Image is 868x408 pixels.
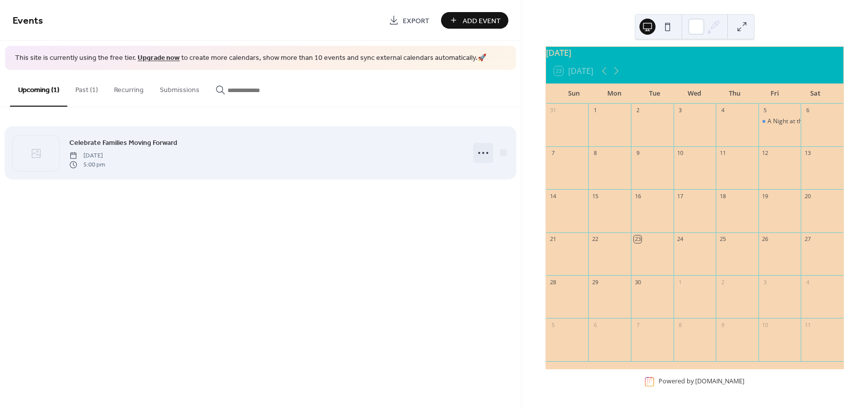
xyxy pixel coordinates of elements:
span: Add Event [463,16,501,26]
span: This site is currently using the free tier. to create more calendars, show more than 10 events an... [15,53,486,63]
div: 16 [634,192,641,200]
div: 3 [762,278,769,286]
div: [DATE] [546,47,843,59]
button: Past (1) [67,70,106,106]
a: [DOMAIN_NAME] [695,377,744,386]
div: 28 [549,278,557,286]
a: Upgrade now [138,51,180,65]
div: A Night at the Ballpark [758,117,801,126]
a: Export [381,12,437,29]
div: 25 [719,235,726,243]
span: Export [403,16,429,26]
div: 24 [677,235,684,243]
div: 19 [762,192,769,200]
div: Fri [755,84,795,104]
div: Tue [634,84,675,104]
div: A Night at the [GEOGRAPHIC_DATA] [768,117,868,126]
div: 4 [719,107,726,114]
span: Events [13,11,43,31]
div: 31 [549,107,557,114]
div: 27 [804,235,811,243]
div: Mon [594,84,634,104]
button: Submissions [152,70,207,106]
span: Celebrate Families Moving Forward [69,137,177,148]
div: 5 [762,107,769,114]
div: 17 [677,192,684,200]
div: Thu [715,84,755,104]
div: Wed [675,84,715,104]
div: 7 [634,321,641,329]
div: 1 [677,278,684,286]
div: 10 [677,149,684,157]
span: [DATE] [69,151,105,160]
div: 9 [634,149,641,157]
div: 3 [677,107,684,114]
div: 9 [719,321,726,329]
div: 6 [804,107,811,114]
div: 29 [591,278,599,286]
div: 12 [762,149,769,157]
div: 30 [634,278,641,286]
div: 2 [719,278,726,286]
div: 13 [804,149,811,157]
div: 1 [591,107,599,114]
div: 2 [634,107,641,114]
div: 8 [591,149,599,157]
div: 20 [804,192,811,200]
div: Sat [795,84,835,104]
button: Upcoming (1) [10,70,67,107]
div: Powered by [659,377,744,386]
div: 8 [677,321,684,329]
div: 10 [762,321,769,329]
div: 23 [634,235,641,243]
span: 5:00 pm [69,160,105,170]
div: 26 [762,235,769,243]
div: 5 [549,321,557,329]
div: 4 [804,278,811,286]
div: 11 [719,149,726,157]
div: 14 [549,192,557,200]
div: 6 [591,321,599,329]
a: Celebrate Families Moving Forward [69,137,177,148]
div: 21 [549,235,557,243]
div: 15 [591,192,599,200]
div: 11 [804,321,811,329]
button: Recurring [106,70,152,106]
div: 7 [549,149,557,157]
div: 22 [591,235,599,243]
button: Add Event [441,12,508,29]
div: 18 [719,192,726,200]
div: Sun [554,84,594,104]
